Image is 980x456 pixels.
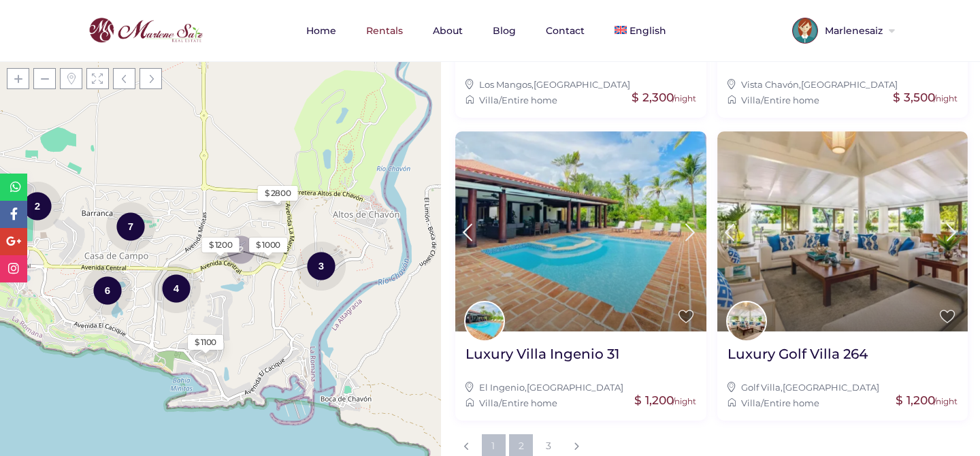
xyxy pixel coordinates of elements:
div: $ 1000 [256,239,280,251]
img: Luxury Villa Ingenio 31 [455,131,706,331]
div: , [728,380,958,395]
div: , [465,380,696,395]
a: Entire home [764,397,819,408]
span: English [630,25,666,37]
a: Villa [741,397,761,408]
a: [GEOGRAPHIC_DATA] [801,79,898,90]
h2: Luxury Villa Ingenio 31 [465,345,619,363]
div: Loading Maps [118,140,323,212]
div: 6 [83,265,132,316]
div: / [465,395,696,410]
a: Entire home [502,95,557,105]
img: logo [85,14,206,47]
a: [GEOGRAPHIC_DATA] [534,79,630,90]
div: , [465,77,696,92]
a: Los Mangos [479,79,532,90]
a: Villa [479,397,499,408]
a: Luxury Golf Villa 264 [728,345,868,373]
span: Marlenesaiz [818,26,886,35]
a: Golf Villa [741,382,781,393]
div: 7 [106,201,155,252]
div: , [728,77,958,92]
a: Villa [741,95,761,105]
a: Entire home [502,397,557,408]
div: $ 1100 [195,336,216,348]
img: Luxury Golf Villa 264 [717,131,968,331]
a: Entire home [764,95,819,105]
div: 3 [297,240,346,291]
h2: Luxury Golf Villa 264 [728,345,868,363]
div: $ 1200 [209,239,233,251]
a: El Ingenio [479,382,525,393]
div: $ 2800 [265,187,291,199]
a: [GEOGRAPHIC_DATA] [527,382,623,393]
a: Luxury Villa Ingenio 31 [465,345,619,373]
div: / [728,93,958,108]
div: / [465,93,696,108]
a: Villa [479,95,499,105]
div: / [728,395,958,410]
div: 4 [152,263,201,314]
a: [GEOGRAPHIC_DATA] [783,382,879,393]
div: 2 [13,180,62,231]
a: Vista Chavón [741,79,799,90]
div: 2 [216,224,265,275]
